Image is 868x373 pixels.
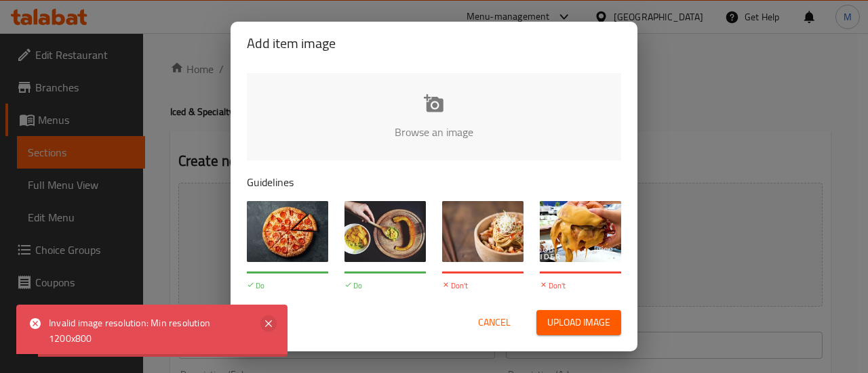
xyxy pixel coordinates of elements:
[49,315,250,346] div: Invalid image resolution: Min resolution 1200x800
[247,292,328,326] p: Images should be high-quality and preferably from a wide-angle
[536,310,621,335] button: Upload image
[478,314,511,331] span: Cancel
[540,201,621,262] img: guide-img-4@3x.jpg
[344,201,426,262] img: guide-img-2@3x.jpg
[247,201,328,262] img: guide-img-1@3x.jpg
[473,310,516,335] button: Cancel
[540,292,621,314] p: Do not display text or watermarks
[247,174,621,190] p: Guidelines
[442,292,524,314] p: Item must be centered in the image
[344,292,426,326] p: Hands can be shown in the image but need to be clean and styled
[540,280,621,292] p: Don't
[344,280,426,292] p: Do
[547,314,610,331] span: Upload image
[442,201,524,262] img: guide-img-3@3x.jpg
[247,32,621,54] h2: Add item image
[442,280,524,292] p: Don't
[247,280,328,292] p: Do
